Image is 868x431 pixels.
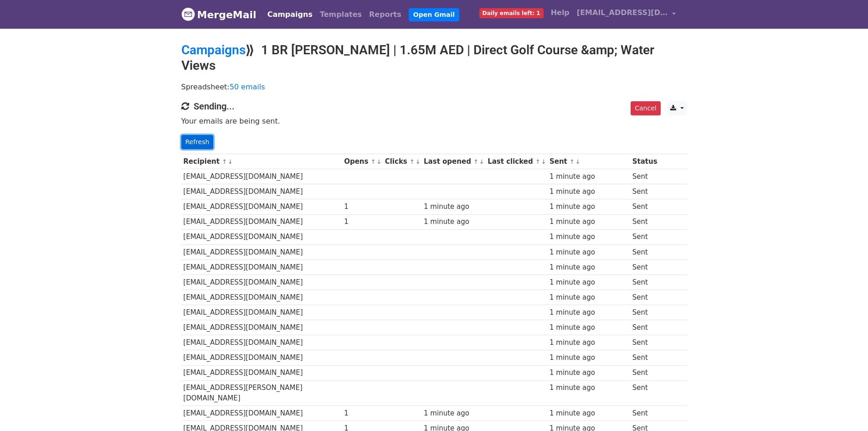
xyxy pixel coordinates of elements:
[365,5,405,24] a: Reports
[181,116,687,126] p: Your emails are being sent.
[550,322,628,333] div: 1 minute ago
[181,5,257,24] a: MergeMail
[342,154,383,169] th: Opens
[410,158,415,165] a: ↑
[181,350,342,365] td: [EMAIL_ADDRESS][DOMAIN_NAME]
[181,199,342,214] td: [EMAIL_ADDRESS][DOMAIN_NAME]
[630,350,659,365] td: Sent
[630,406,659,421] td: Sent
[630,260,659,275] td: Sent
[476,4,547,22] a: Daily emails left: 1
[630,154,659,169] th: Status
[181,101,687,112] h4: Sending...
[550,353,628,363] div: 1 minute ago
[344,408,380,419] div: 1
[550,338,628,348] div: 1 minute ago
[376,158,381,165] a: ↓
[630,320,659,335] td: Sent
[228,158,233,165] a: ↓
[547,154,630,169] th: Sent
[181,244,342,260] td: [EMAIL_ADDRESS][DOMAIN_NAME]
[316,5,365,24] a: Templates
[550,262,628,273] div: 1 minute ago
[550,247,628,258] div: 1 minute ago
[230,83,265,91] a: 50 emails
[421,154,485,169] th: Last opened
[222,158,227,165] a: ↑
[550,232,628,242] div: 1 minute ago
[479,158,484,165] a: ↓
[575,158,580,165] a: ↓
[630,199,659,214] td: Sent
[181,365,342,380] td: [EMAIL_ADDRESS][DOMAIN_NAME]
[416,158,421,165] a: ↓
[344,217,380,227] div: 1
[409,8,459,21] a: Open Gmail
[630,184,659,199] td: Sent
[479,8,544,18] span: Daily emails left: 1
[630,169,659,184] td: Sent
[181,135,214,149] a: Refresh
[181,305,342,320] td: [EMAIL_ADDRESS][DOMAIN_NAME]
[181,7,195,21] img: MergeMail logo
[822,387,868,431] iframe: Chat Widget
[535,158,540,165] a: ↑
[550,408,628,419] div: 1 minute ago
[424,202,483,212] div: 1 minute ago
[485,154,547,169] th: Last clicked
[570,158,575,165] a: ↑
[181,42,687,73] h2: ⟫ 1 BR [PERSON_NAME] | 1.65M AED | Direct Golf Course &amp; Water Views
[181,406,342,421] td: [EMAIL_ADDRESS][DOMAIN_NAME]
[630,229,659,244] td: Sent
[181,320,342,335] td: [EMAIL_ADDRESS][DOMAIN_NAME]
[631,101,660,115] a: Cancel
[630,275,659,290] td: Sent
[181,229,342,244] td: [EMAIL_ADDRESS][DOMAIN_NAME]
[181,260,342,275] td: [EMAIL_ADDRESS][DOMAIN_NAME]
[630,365,659,380] td: Sent
[181,82,687,92] p: Spreadsheet:
[181,275,342,290] td: [EMAIL_ADDRESS][DOMAIN_NAME]
[550,171,628,182] div: 1 minute ago
[424,408,483,419] div: 1 minute ago
[541,158,546,165] a: ↓
[181,154,342,169] th: Recipient
[550,217,628,227] div: 1 minute ago
[630,335,659,350] td: Sent
[573,4,680,25] a: [EMAIL_ADDRESS][DOMAIN_NAME]
[473,158,478,165] a: ↑
[577,7,668,18] span: [EMAIL_ADDRESS][DOMAIN_NAME]
[630,214,659,229] td: Sent
[550,187,628,197] div: 1 minute ago
[550,368,628,378] div: 1 minute ago
[264,5,316,24] a: Campaigns
[383,154,421,169] th: Clicks
[181,214,342,229] td: [EMAIL_ADDRESS][DOMAIN_NAME]
[344,202,380,212] div: 1
[550,307,628,318] div: 1 minute ago
[550,292,628,303] div: 1 minute ago
[181,184,342,199] td: [EMAIL_ADDRESS][DOMAIN_NAME]
[550,383,628,393] div: 1 minute ago
[630,290,659,305] td: Sent
[181,335,342,350] td: [EMAIL_ADDRESS][DOMAIN_NAME]
[181,380,342,406] td: [EMAIL_ADDRESS][PERSON_NAME][DOMAIN_NAME]
[547,4,573,22] a: Help
[630,244,659,260] td: Sent
[550,277,628,288] div: 1 minute ago
[371,158,376,165] a: ↑
[424,217,483,227] div: 1 minute ago
[181,169,342,184] td: [EMAIL_ADDRESS][DOMAIN_NAME]
[630,305,659,320] td: Sent
[181,290,342,305] td: [EMAIL_ADDRESS][DOMAIN_NAME]
[630,380,659,406] td: Sent
[550,202,628,212] div: 1 minute ago
[181,42,246,57] a: Campaigns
